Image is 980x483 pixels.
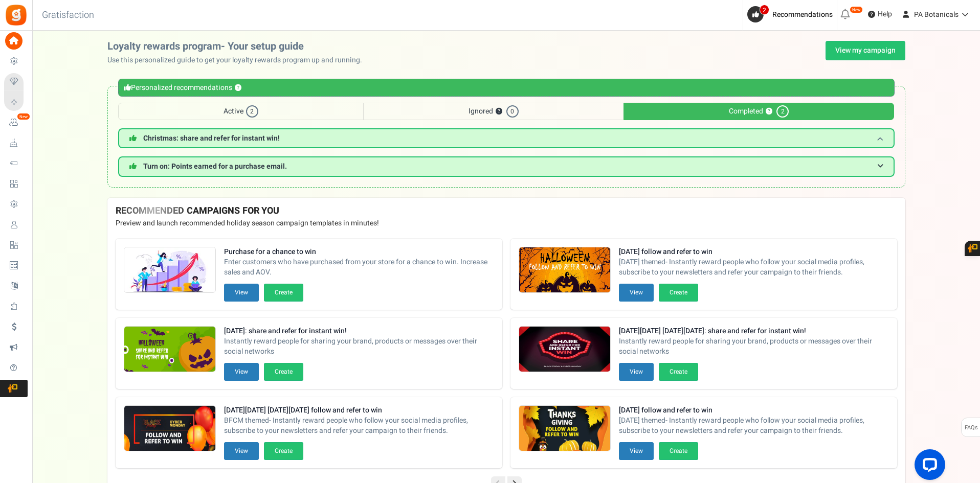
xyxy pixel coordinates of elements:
strong: [DATE][DATE] [DATE][DATE] follow and refer to win [224,405,494,416]
a: Help [864,6,896,22]
span: Recommendations [772,9,833,20]
span: [DATE] themed- Instantly reward people who follow your social media profiles, subscribe to your n... [619,416,889,436]
a: New [4,114,28,131]
span: 2 [246,105,258,118]
strong: [DATE] follow and refer to win [619,247,889,257]
p: Use this personalized guide to get your loyalty rewards program up and running. [107,55,370,65]
button: Create [264,363,303,381]
span: 2 [776,105,789,118]
span: Active [118,103,364,120]
button: View [224,363,259,381]
img: Recommended Campaigns [519,327,610,373]
img: Recommended Campaigns [124,327,215,373]
img: Recommended Campaigns [519,406,610,452]
a: 2 Recommendations [747,6,837,22]
button: Create [659,363,698,381]
strong: Purchase for a chance to win [224,247,494,257]
span: Turn on: Points earned for a purchase email. [143,161,287,172]
button: Create [659,284,698,302]
span: Help [875,9,892,19]
span: PA Botanicals [914,9,959,20]
div: Personalized recommendations [118,79,895,97]
img: Recommended Campaigns [519,247,610,293]
button: ? [766,108,772,115]
button: View [224,442,259,460]
span: Christmas: share and refer for instant win! [143,133,280,144]
a: View my campaign [826,41,905,60]
button: View [619,363,654,381]
span: Instantly reward people for sharing your brand, products or messages over their social networks [619,336,889,357]
em: New [850,6,863,13]
button: View [224,284,259,302]
button: Create [264,442,303,460]
button: Create [659,442,698,460]
span: FAQs [964,418,978,438]
img: Gratisfaction [5,4,28,27]
img: Recommended Campaigns [124,406,215,452]
span: [DATE] themed- Instantly reward people who follow your social media profiles, subscribe to your n... [619,257,889,278]
button: ? [496,108,502,115]
p: Preview and launch recommended holiday season campaign templates in minutes! [116,218,897,228]
button: Create [264,284,303,302]
span: Completed [623,103,894,120]
span: 2 [760,5,769,15]
h2: Loyalty rewards program- Your setup guide [107,41,370,52]
strong: [DATE] follow and refer to win [619,405,889,416]
span: BFCM themed- Instantly reward people who follow your social media profiles, subscribe to your new... [224,416,494,436]
span: Enter customers who have purchased from your store for a chance to win. Increase sales and AOV. [224,257,494,278]
h4: RECOMMENDED CAMPAIGNS FOR YOU [116,206,897,216]
img: Recommended Campaigns [124,247,215,293]
button: ? [235,85,241,91]
span: Ignored [364,103,623,120]
button: View [619,442,654,460]
span: 0 [506,105,519,118]
strong: [DATE][DATE] [DATE][DATE]: share and refer for instant win! [619,326,889,336]
button: View [619,284,654,302]
em: New [17,113,30,120]
strong: [DATE]: share and refer for instant win! [224,326,494,336]
span: Instantly reward people for sharing your brand, products or messages over their social networks [224,336,494,357]
h3: Gratisfaction [31,5,105,26]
